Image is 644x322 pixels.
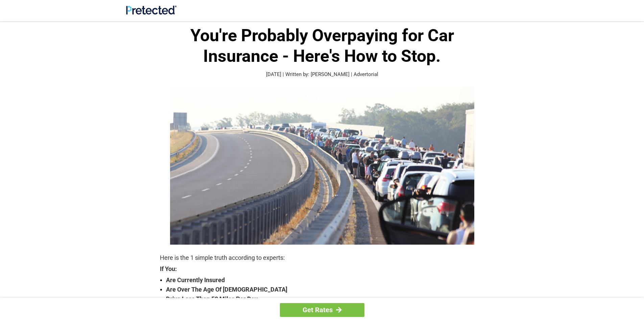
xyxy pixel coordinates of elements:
p: Here is the 1 simple truth according to experts: [160,253,484,263]
strong: If You: [160,266,484,272]
img: Site Logo [126,5,176,15]
h1: You're Probably Overpaying for Car Insurance - Here's How to Stop. [160,25,484,67]
p: [DATE] | Written by: [PERSON_NAME] | Advertorial [160,71,484,78]
a: Site Logo [126,9,176,16]
strong: Drive Less Than 50 Miles Per Day [166,294,484,304]
a: Get Rates [280,303,364,317]
strong: Are Over The Age Of [DEMOGRAPHIC_DATA] [166,285,484,294]
strong: Are Currently Insured [166,275,484,285]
